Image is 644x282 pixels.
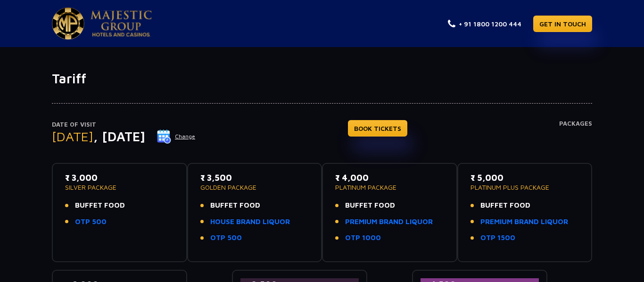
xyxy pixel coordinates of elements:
[559,120,592,154] h4: Packages
[335,184,444,191] p: PLATINUM PACKAGE
[52,120,196,129] p: Date of Visit
[210,233,242,243] a: OTP 500
[480,200,530,211] span: BUFFET FOOD
[345,200,395,211] span: BUFFET FOOD
[52,8,84,40] img: Majestic Pride
[93,129,145,144] span: , [DATE]
[75,200,125,211] span: BUFFET FOOD
[348,120,407,137] a: BOOK TICKETS
[480,217,568,227] a: PREMIUM BRAND LIQUOR
[65,184,174,191] p: SILVER PACKAGE
[471,184,579,191] p: PLATINUM PLUS PACKAGE
[480,233,515,243] a: OTP 1500
[91,10,152,37] img: Majestic Pride
[471,171,579,184] p: ₹ 5,000
[345,217,433,227] a: PREMIUM BRAND LIQUOR
[157,129,196,144] button: Change
[52,71,592,87] h1: Tariff
[52,129,93,144] span: [DATE]
[210,217,290,227] a: HOUSE BRAND LIQUOR
[65,171,174,184] p: ₹ 3,000
[448,19,521,29] a: + 91 1800 1200 444
[210,200,260,211] span: BUFFET FOOD
[200,171,309,184] p: ₹ 3,500
[75,217,107,227] a: OTP 500
[200,184,309,191] p: GOLDEN PACKAGE
[345,233,381,243] a: OTP 1000
[533,16,592,32] a: GET IN TOUCH
[335,171,444,184] p: ₹ 4,000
